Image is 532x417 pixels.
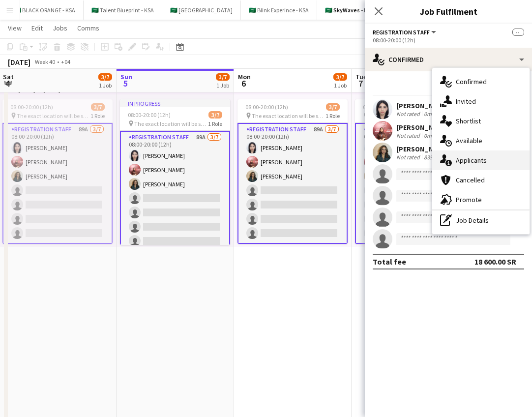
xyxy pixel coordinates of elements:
button: Registration Staff [373,29,438,36]
span: 4 [1,78,14,89]
span: 08:00-20:00 (12h) [363,103,406,111]
span: Registration Staff [373,29,430,36]
span: 1 Role [208,120,222,127]
div: Not rated [396,110,422,118]
span: The exact location will be shared later [134,120,208,127]
div: 18 600.00 SR [474,257,516,267]
span: Sun [120,72,132,81]
a: Comms [73,22,103,34]
app-job-card: 08:00-20:00 (12h)3/7 The exact location will be shared later1 RoleRegistration Staff89A3/708:00-2... [2,99,113,244]
button: 🇸🇦 [GEOGRAPHIC_DATA] [162,0,241,20]
span: 3/7 [98,73,112,81]
span: Edit [31,24,43,32]
h3: Job Fulfilment [365,5,532,18]
div: Job Details [432,210,530,230]
span: 3/7 [91,103,105,111]
span: Promote [456,195,482,204]
span: Sat [3,72,14,81]
span: 3/7 [326,103,340,111]
app-card-role: Registration Staff89A3/708:00-20:00 (12h)[PERSON_NAME][PERSON_NAME][PERSON_NAME] [237,123,348,244]
button: 🇸🇦 Blink Experince - KSA [241,0,317,20]
span: The exact location will be shared later [17,112,90,119]
a: Edit [28,22,47,34]
div: 08:00-20:00 (12h) [373,36,524,44]
span: 3/7 [216,73,230,81]
span: 08:00-20:00 (12h) [128,111,171,119]
div: Confirmed [365,48,532,71]
div: Not rated [396,132,422,139]
span: Jobs [53,24,67,32]
span: The exact location will be shared later [252,112,325,119]
div: Total fee [373,257,406,267]
span: Available [456,136,482,145]
div: 0m [422,110,434,118]
div: [PERSON_NAME] [396,123,448,132]
app-job-card: 08:00-20:00 (12h)3/7 The exact location will be shared later1 RoleRegistration Staff89A3/708:00-2... [355,99,465,244]
span: 6 [236,78,251,89]
div: 1 Job [216,82,229,89]
span: 3/7 [208,111,222,119]
a: View [4,22,26,34]
app-card-role: Registration Staff89A3/708:00-20:00 (12h)[PERSON_NAME][PERSON_NAME][PERSON_NAME] [120,131,230,252]
span: 08:00-20:00 (12h) [10,103,53,111]
button: 🇸🇦 Talent Blueprint - KSA [84,0,162,20]
div: 1 Job [99,82,112,89]
div: Not rated [396,153,422,161]
div: In progress [120,99,230,107]
span: Week 40 [32,58,57,65]
span: 7 [354,78,367,89]
span: Tue [355,72,367,81]
div: [PERSON_NAME] [396,101,448,110]
app-job-card: 08:00-20:00 (12h)3/7 The exact location will be shared later1 RoleRegistration Staff89A3/708:00-2... [237,99,348,244]
span: Shortlist [456,117,481,125]
span: -- [512,29,524,36]
span: 1 Role [325,112,340,119]
div: 839.4km [422,153,447,161]
span: View [8,24,22,32]
span: 08:00-20:00 (12h) [245,103,288,111]
span: Applicants [456,156,487,165]
button: 🇸🇦 BLACK ORANGE - KSA [6,0,84,20]
span: Confirmed [456,77,487,86]
span: Invited [456,97,476,106]
a: Jobs [49,22,71,34]
div: [PERSON_NAME] [396,145,459,153]
div: 0m [422,132,434,139]
app-card-role: Registration Staff89A3/708:00-20:00 (12h)[PERSON_NAME][PERSON_NAME][PERSON_NAME] [355,123,465,244]
span: Cancelled [456,176,485,184]
span: Comms [77,24,99,32]
span: Mon [238,72,251,81]
div: [DATE] [8,57,30,67]
div: 1 Job [334,82,347,89]
div: +04 [61,58,70,65]
app-card-role: Registration Staff89A3/708:00-20:00 (12h)[PERSON_NAME][PERSON_NAME][PERSON_NAME] [2,123,113,244]
span: 1 Role [90,112,105,119]
span: 3/7 [333,73,347,81]
span: 5 [119,78,132,89]
button: 🇸🇦 SkyWaves - KSA [317,0,383,20]
app-job-card: In progress08:00-20:00 (12h)3/7 The exact location will be shared later1 RoleRegistration Staff89... [120,99,230,245]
